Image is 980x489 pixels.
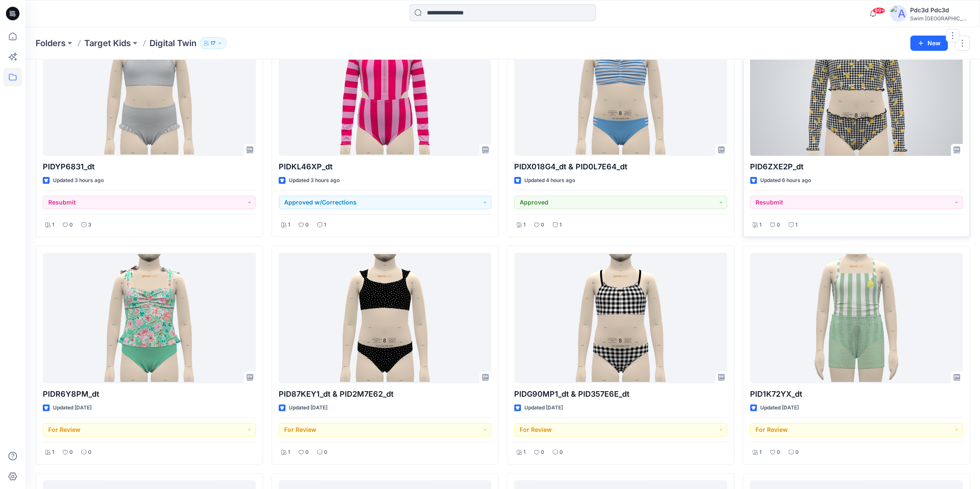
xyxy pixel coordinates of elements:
p: PIDYP6831_dt [43,161,256,173]
p: 1 [559,221,562,229]
button: New [910,36,948,51]
p: Updated 3 hours ago [289,176,340,185]
p: PIDKL46XP_dt [279,161,492,173]
p: 0 [541,221,544,229]
p: 0 [305,448,309,457]
a: PIDYP6831_dt [43,25,256,156]
img: avatar [890,5,907,22]
p: 1 [288,221,290,229]
p: Updated [DATE] [53,403,91,412]
a: Folders [36,37,66,49]
p: Updated 3 hours ago [53,176,104,185]
p: 3 [88,221,91,229]
a: PID1K72YX_dt [750,253,963,383]
a: PID6ZXE2P_dt [750,25,963,156]
p: 1 [759,221,761,229]
a: PIDR6Y8PM_dt [43,253,256,383]
span: 99+ [872,7,885,14]
p: 1 [52,221,54,229]
p: 17 [210,39,216,48]
a: PIDX018G4_dt & PID0L7E64_dt [514,25,727,156]
p: 0 [69,448,73,457]
a: PIDG90MP1_dt & PID357E6E_dt [514,253,727,383]
p: Updated [DATE] [760,403,799,412]
p: 0 [88,448,91,457]
p: PIDX018G4_dt & PID0L7E64_dt [514,161,727,173]
p: Updated [DATE] [524,403,563,412]
p: PIDR6Y8PM_dt [43,388,256,400]
p: 0 [795,448,799,457]
a: PIDKL46XP_dt [279,25,492,156]
p: 0 [324,448,327,457]
p: 1 [324,221,326,229]
p: 1 [759,448,761,457]
p: 0 [777,221,780,229]
p: PID87KEY1_dt & PID2M7E62_dt [279,388,492,400]
p: PIDG90MP1_dt & PID357E6E_dt [514,388,727,400]
p: 1 [523,221,526,229]
p: 0 [559,448,563,457]
p: 1 [288,448,290,457]
p: 0 [69,221,73,229]
p: 1 [523,448,526,457]
p: Updated 4 hours ago [524,176,575,185]
div: Pdc3d Pdc3d [910,5,969,15]
div: Swim [GEOGRAPHIC_DATA] [910,15,969,22]
p: PID1K72YX_dt [750,388,963,400]
p: 0 [541,448,544,457]
button: 17 [200,37,226,49]
p: Updated [DATE] [289,403,327,412]
a: Target Kids [84,37,131,49]
p: Updated 6 hours ago [760,176,811,185]
p: Digital Twin [149,37,197,49]
p: 0 [777,448,780,457]
p: 0 [305,221,309,229]
p: PID6ZXE2P_dt [750,161,963,173]
p: 1 [795,221,797,229]
p: 1 [52,448,54,457]
a: PID87KEY1_dt & PID2M7E62_dt [279,253,492,383]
